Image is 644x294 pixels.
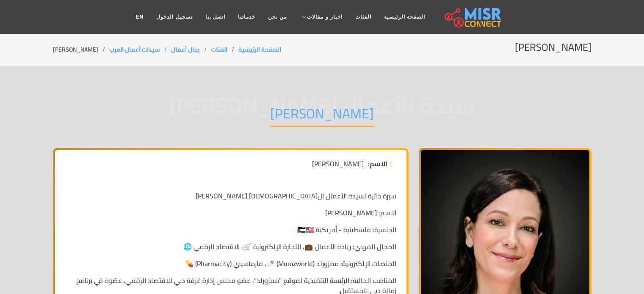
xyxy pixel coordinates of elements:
h2: [PERSON_NAME] [515,41,591,54]
p: سيرة ذاتية لسيدة الأعمال ال[DEMOGRAPHIC_DATA] [PERSON_NAME] [65,191,396,201]
span: اخبار و مقالات [307,13,343,21]
a: تسجيل الدخول [150,9,199,25]
img: main.misr_connect [445,6,501,27]
a: رجال أعمال [171,44,200,55]
a: EN [130,9,150,25]
h1: [PERSON_NAME] [270,105,374,127]
p: الاسم: [PERSON_NAME] [65,208,396,218]
a: من نحن [262,9,293,25]
strong: الاسم: [368,159,387,169]
p: المجال المهني: ريادة الأعمال 💼، التجارة الإلكترونية 🛒، الاقتصاد الرقمي 🌐 [65,242,396,252]
a: اتصل بنا [199,9,232,25]
a: الفئات [211,44,227,55]
a: سيدات أعمال العرب [109,44,160,55]
a: الفئات [349,9,378,25]
a: اخبار و مقالات [293,9,349,25]
p: المنصات الإلكترونية: ممزورلد (Mumzworld) 🍼، فارماسيتي (Pharmacity) 💊 [65,258,396,269]
a: الصفحة الرئيسية [238,44,281,55]
li: [PERSON_NAME] [53,45,109,54]
a: خدماتنا [232,9,262,25]
p: الجنسية: فلسطينية - أمريكية 🇵🇸🇺🇸 [65,225,396,235]
span: [PERSON_NAME] [312,159,364,169]
a: الصفحة الرئيسية [378,9,431,25]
